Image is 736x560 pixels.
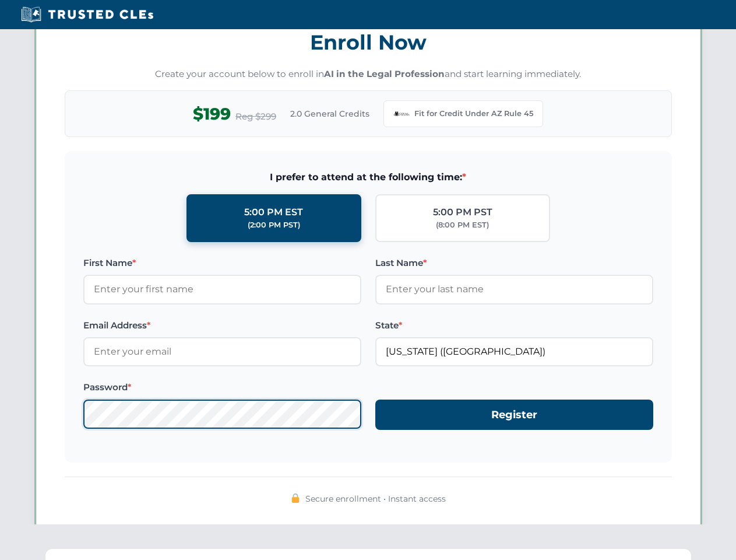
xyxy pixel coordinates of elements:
strong: AI in the Legal Profession [324,68,445,79]
label: Last Name [375,256,653,270]
input: Enter your email [83,337,361,366]
button: Register [375,400,653,430]
p: Create your account below to enroll in and start learning immediately. [65,68,672,81]
div: 5:00 PM PST [433,205,492,220]
input: Arizona (AZ) [375,337,653,366]
span: Secure enrollment • Instant access [305,492,446,505]
span: 2.0 General Credits [290,107,369,120]
input: Enter your first name [83,275,361,304]
label: First Name [83,256,361,270]
img: Arizona Bar [393,106,410,122]
div: (8:00 PM EST) [436,219,489,231]
label: State [375,318,653,332]
input: Enter your last name [375,275,653,304]
span: Reg $299 [235,110,276,124]
span: Fit for Credit Under AZ Rule 45 [414,108,533,120]
span: I prefer to attend at the following time: [83,170,653,185]
img: 🔒 [291,494,300,503]
div: (2:00 PM PST) [248,219,300,231]
img: Trusted CLEs [17,6,157,23]
label: Email Address [83,318,361,332]
span: $199 [193,101,231,127]
label: Password [83,380,361,394]
h3: Enroll Now [65,24,672,61]
div: 5:00 PM EST [244,205,303,220]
